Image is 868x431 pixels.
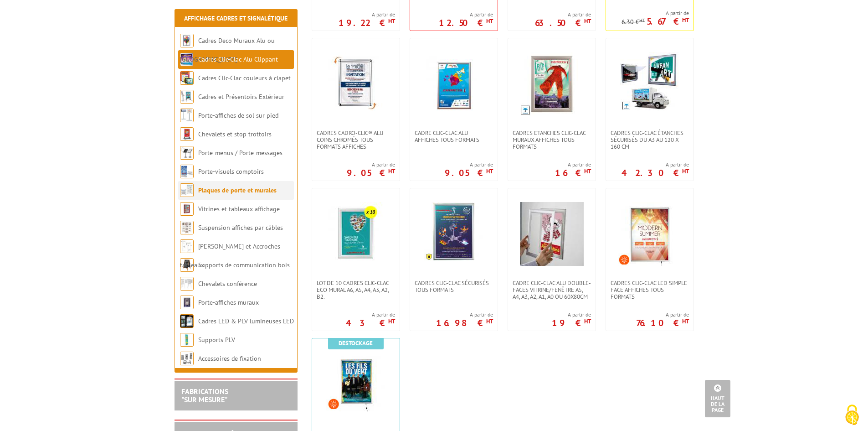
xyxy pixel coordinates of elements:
span: Cadres Clic-Clac Sécurisés Tous formats [415,280,493,293]
img: Vitrines et tableaux affichage [180,202,194,216]
a: Cadres Cadro-Clic® Alu coins chromés tous formats affiches [312,130,400,150]
img: Porte-affiches muraux [180,296,194,309]
img: Cadres Clic-Clac LED simple face affiches tous formats [618,202,682,266]
sup: HT [388,317,395,325]
sup: HT [682,16,689,24]
span: A partir de [439,11,493,18]
img: Cadre clic-clac alu double-faces Vitrine/fenêtre A5, A4, A3, A2, A1, A0 ou 60x80cm [520,202,584,266]
span: Lot de 10 cadres Clic-Clac Eco mural A6, A5, A4, A3, A2, B2. [317,280,395,300]
img: Cadres Clic-Clac Sécurisés Tous formats [424,202,483,261]
a: Cadres Clic-Clac Sécurisés Tous formats [410,280,498,293]
p: 19 € [552,320,591,326]
span: A partir de [436,311,493,318]
img: Cadres et Présentoirs Extérieur [180,90,194,104]
a: Cadres Etanches Clic-Clac muraux affiches tous formats [508,130,596,150]
a: Cadre Clic-Clac Alu affiches tous formats [410,130,498,143]
img: Accessoires de fixation [180,352,194,365]
p: 16 € [555,170,591,176]
span: Cadres Cadro-Clic® Alu coins chromés tous formats affiches [317,130,395,150]
a: Suspension affiches par câbles [198,223,283,232]
sup: HT [682,317,689,325]
p: 5.67 € [647,19,689,24]
a: Chevalets et stop trottoirs [198,130,272,138]
span: A partir de [347,161,395,168]
img: Chevalets et stop trottoirs [180,127,194,141]
a: Cadre clic-clac alu double-faces Vitrine/fenêtre A5, A4, A3, A2, A1, A0 ou 60x80cm [508,280,596,300]
img: Cadres Clic-Clac Étanches Sécurisés du A3 au 120 x 160 cm [620,52,679,111]
span: A partir de [552,311,591,318]
p: 76.10 € [636,320,689,326]
img: Cadres Etanches Clic-Clac muraux affiches tous formats [520,52,584,116]
p: 12.50 € [439,20,493,26]
img: Cadres LED & PLV lumineuses LED [180,314,194,328]
p: 43 € [346,320,395,326]
a: Affichage Cadres et Signalétique [184,14,288,22]
a: Supports de communication bois [198,261,290,269]
span: Cadres Etanches Clic-Clac muraux affiches tous formats [513,130,591,150]
p: 6.30 € [621,19,645,26]
span: Cadres Clic-Clac LED simple face affiches tous formats [611,280,689,300]
a: Porte-affiches de sol sur pied [198,111,278,119]
img: Cadres Deco Muraux Alu ou Bois [180,34,194,47]
a: Haut de la page [705,380,730,417]
sup: HT [486,17,493,25]
a: Cadres Deco Muraux Alu ou [GEOGRAPHIC_DATA] [180,36,275,63]
button: Cookies (fenêtre modale) [836,400,868,431]
sup: HT [388,167,395,175]
span: Cadre Clic-Clac Alu affiches tous formats [415,130,493,143]
img: Cadres Clic Clac lumineux LED A4, A3, A2, A1, A0, 70x50 cm, 100x70 cm [326,352,385,411]
img: Plaques de porte et murales [180,183,194,197]
p: 9.05 € [347,170,395,176]
sup: HT [639,17,645,23]
a: Supports PLV [198,336,235,344]
p: 42.30 € [621,170,689,176]
span: A partir de [636,311,689,318]
a: Porte-visuels comptoirs [198,167,264,176]
img: Cadre Clic-Clac Alu affiches tous formats [422,52,486,116]
b: Destockage [339,339,373,347]
img: Porte-visuels comptoirs [180,165,194,178]
sup: HT [486,167,493,175]
p: 63.50 € [535,20,591,26]
a: Vitrines et tableaux affichage [198,205,280,213]
p: 16.98 € [436,320,493,326]
a: Cadres et Présentoirs Extérieur [198,93,284,101]
img: Porte-affiches de sol sur pied [180,109,194,122]
a: Porte-affiches muraux [198,298,259,306]
sup: HT [682,167,689,175]
img: Lot de 10 cadres Clic-Clac Eco mural A6, A5, A4, A3, A2, B2. [324,202,388,266]
sup: HT [388,17,395,25]
sup: HT [584,317,591,325]
a: Chevalets conférence [198,280,257,288]
img: Suspension affiches par câbles [180,221,194,234]
span: A partir de [346,311,395,318]
a: FABRICATIONS"Sur Mesure" [181,387,228,404]
span: A partir de [621,10,689,17]
img: Cimaises et Accroches tableaux [180,239,194,253]
p: 9.05 € [445,170,493,176]
a: [PERSON_NAME] et Accroches tableaux [180,242,280,269]
span: Cadre clic-clac alu double-faces Vitrine/fenêtre A5, A4, A3, A2, A1, A0 ou 60x80cm [513,280,591,300]
p: 19.22 € [339,20,395,26]
span: A partir de [445,161,493,168]
span: A partir de [555,161,591,168]
span: A partir de [621,161,689,168]
span: A partir de [339,11,395,18]
sup: HT [584,17,591,25]
a: Cadres Clic-Clac couleurs à clapet [198,74,291,82]
img: Chevalets conférence [180,277,194,291]
img: Cookies (fenêtre modale) [841,404,863,426]
a: Plaques de porte et murales [198,186,277,194]
span: Cadres Clic-Clac Étanches Sécurisés du A3 au 120 x 160 cm [611,130,689,150]
a: Lot de 10 cadres Clic-Clac Eco mural A6, A5, A4, A3, A2, B2. [312,280,400,300]
img: Supports PLV [180,333,194,347]
img: Porte-menus / Porte-messages [180,146,194,160]
a: Cadres Clic-Clac Alu Clippant [198,55,278,63]
span: A partir de [535,11,591,18]
a: Cadres LED & PLV lumineuses LED [198,317,294,325]
sup: HT [486,317,493,325]
img: Cadres Cadro-Clic® Alu coins chromés tous formats affiches [324,52,388,116]
a: Accessoires de fixation [198,354,261,363]
sup: HT [584,167,591,175]
a: Cadres Clic-Clac Étanches Sécurisés du A3 au 120 x 160 cm [606,130,693,150]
